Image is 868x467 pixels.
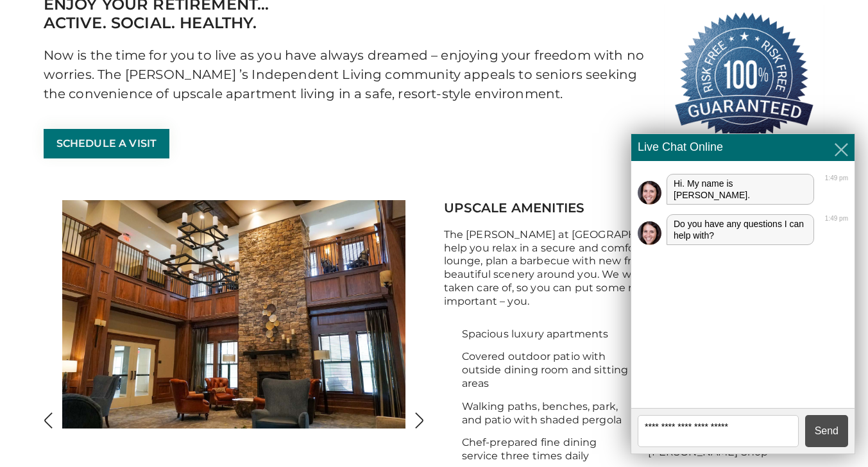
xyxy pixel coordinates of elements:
[462,328,638,351] li: Spacious luxury apartments
[44,129,170,158] a: Schedule a Visit
[667,214,814,245] div: Do you have any questions I can help with?
[444,200,825,216] h2: Upscale Amenities
[805,415,848,447] button: Send
[411,412,428,429] img: Show next
[825,174,848,182] div: 1:49 pm
[462,400,638,437] li: Walking paths, benches, park, and patio with shaded pergola
[832,134,855,161] button: Close
[44,46,645,103] p: Now is the time for you to live as you have always dreamed – enjoying your freedom with no worrie...
[638,140,723,155] span: Live Chat Online
[411,412,428,432] button: Show next
[667,174,814,205] div: Hi. My name is [PERSON_NAME].
[825,214,848,223] div: 1:49 pm
[40,412,57,429] img: Show previous
[462,350,638,400] li: Covered outdoor patio with outside dining room and sitting areas
[444,228,825,309] p: The [PERSON_NAME] at [GEOGRAPHIC_DATA] is filled with luxuries to help you relax in a secure and ...
[44,14,645,33] span: Active. Social. Healthy.
[40,412,57,432] button: Show previous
